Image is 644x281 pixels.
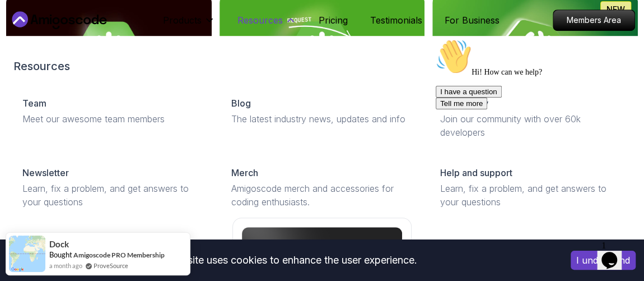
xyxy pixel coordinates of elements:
a: Amigoscode PRO Membership [73,251,165,259]
span: Hi! How can we help? [4,34,111,42]
p: Resources [237,13,283,27]
a: ProveSource [94,261,128,270]
button: I have a question [4,52,71,63]
span: Dock [49,239,69,249]
button: Resources [237,13,296,36]
div: This website uses cookies to enhance the user experience. [8,248,554,273]
button: Tell me more [4,63,56,75]
p: The latest industry news, updates and info [231,112,413,126]
a: Pricing [319,13,348,27]
p: Team [22,96,46,110]
iframe: chat widget [431,34,633,231]
a: NewsletterLearn, fix a problem, and get answers to your questions [13,157,213,218]
iframe: chat widget [597,236,633,270]
span: Bought [49,250,72,259]
p: Meet our awesome team members [22,112,204,126]
img: :wave: [4,4,40,40]
p: Merch [231,166,258,179]
p: Blog [231,96,251,110]
button: Products [163,13,215,36]
p: Learn, fix a problem, and get answers to your questions [22,182,204,209]
span: a month ago [49,261,82,270]
p: Members Area [553,10,634,30]
p: Amigoscode merch and accessories for coding enthusiasts. [231,182,413,209]
h2: Resources [13,58,631,74]
a: For Business [445,13,500,27]
a: BlogThe latest industry news, updates and info [222,87,422,135]
a: MerchAmigoscode merch and accessories for coding enthusiasts. [222,157,422,218]
div: 👋Hi! How can we help?I have a questionTell me more [4,4,206,75]
p: Products [163,13,202,27]
a: Testimonials [370,13,422,27]
img: provesource social proof notification image [9,236,45,272]
a: Members Area [553,10,635,31]
a: TeamMeet our awesome team members [13,87,213,135]
p: Newsletter [22,166,69,179]
button: Accept cookies [571,251,636,270]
